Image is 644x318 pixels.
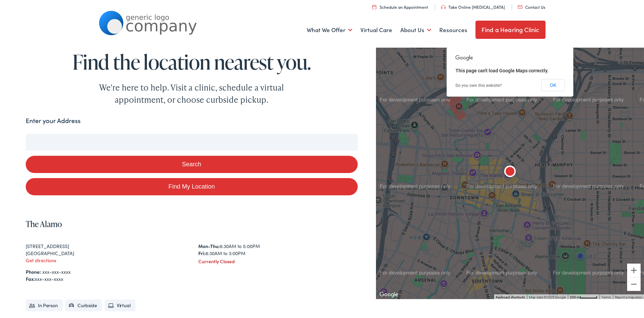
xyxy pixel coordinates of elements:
a: Take Online [MEDICAL_DATA] [441,4,505,10]
a: Resources [439,18,467,43]
strong: Fax: [26,275,35,282]
li: Curbside [65,299,102,311]
a: Virtual Care [360,18,392,43]
a: Schedule an Appointment [372,4,428,10]
div: We're here to help. Visit a clinic, schedule a virtual appointment, or choose curbside pickup. [83,81,300,106]
span: This page can't load Google Maps correctly. [456,68,549,73]
a: xxx-xxx-xxxx [42,268,71,275]
button: Keyboard shortcuts [496,295,525,300]
img: utility icon [441,5,446,9]
button: Zoom out [627,277,641,291]
a: Get directions [26,257,56,264]
a: What We Offer [307,18,352,43]
a: The Alamo [26,218,62,229]
div: [GEOGRAPHIC_DATA] [26,250,185,257]
button: Zoom in [627,264,641,277]
div: xxx-xxx-xxxx [26,275,357,283]
img: utility icon [518,5,523,9]
strong: Phone: [26,268,41,275]
a: Find a Hearing Clinic [475,21,546,39]
div: 8:30AM to 5:00PM 8:30AM to 3:00PM [198,243,358,257]
strong: Mon-Thu: [198,243,220,249]
a: Find My Location [26,178,357,195]
input: Enter your address or zip code [26,134,357,151]
div: [STREET_ADDRESS] [26,243,185,250]
h1: Find the location nearest you. [26,51,357,73]
a: Open this area in Google Maps (opens a new window) [378,290,400,299]
li: In Person [26,299,63,311]
div: Currently Closed [198,258,358,265]
button: OK [541,79,565,91]
a: Terms (opens in new tab) [601,295,611,299]
a: About Us [400,18,431,43]
a: Contact Us [518,4,545,10]
a: Report a map error [615,295,642,299]
label: Enter your Address [26,116,81,126]
img: Google [378,290,400,299]
div: The Alamo [502,164,518,180]
img: utility icon [372,5,376,9]
span: 200 m [570,295,580,299]
li: Virtual [105,299,135,311]
button: Map Scale: 200 m per 48 pixels [568,294,599,299]
strong: Fri: [198,250,205,256]
button: Search [26,156,357,173]
span: Map data ©2025 Google [529,295,566,299]
a: Do you own this website? [456,83,502,88]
